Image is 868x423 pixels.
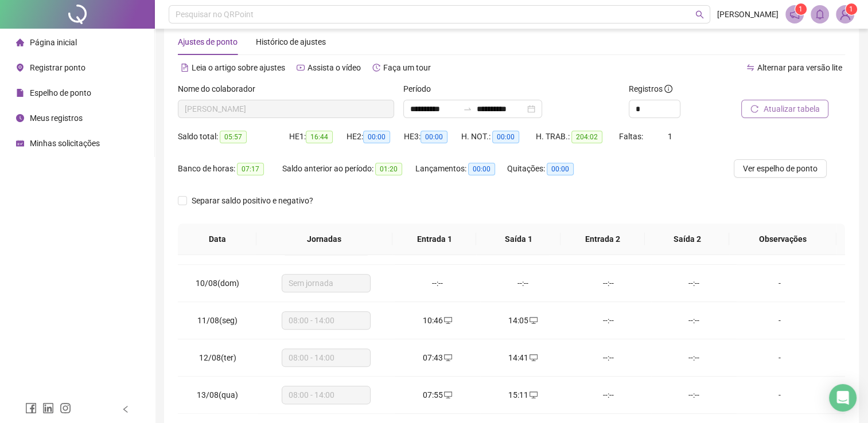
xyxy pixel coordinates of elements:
[695,10,704,19] span: search
[492,131,519,143] span: 00:00
[30,63,85,72] span: Registrar ponto
[575,351,642,364] div: --:--
[347,130,404,143] div: HE 2:
[181,64,189,72] span: file-text
[741,100,828,118] button: Atualizar tabela
[192,63,285,72] span: Leia o artigo sobre ajustes
[178,224,256,255] th: Data
[403,83,438,95] label: Período
[30,88,91,97] span: Espelho de ponto
[237,163,264,175] span: 07:17
[372,64,380,72] span: history
[178,83,263,95] label: Nome do colaborador
[185,100,387,117] span: EDUARDA SANTANA DE LIMA
[178,37,238,46] span: Ajustes de ponto
[547,163,574,175] span: 00:00
[750,105,758,113] span: reload
[463,104,472,113] span: to
[16,139,24,147] span: schedule
[220,131,247,143] span: 05:57
[795,3,807,15] sup: 1
[306,131,333,143] span: 16:44
[404,130,461,143] div: HE 3:
[660,351,727,364] div: --:--
[60,402,71,414] span: instagram
[489,277,556,289] div: --:--
[404,277,471,289] div: --:--
[660,277,727,289] div: --:--
[187,194,318,207] span: Separar saldo positivo e negativo?
[289,275,364,292] span: Sem jornada
[836,6,854,23] img: 92172
[404,351,471,364] div: 07:43
[799,5,803,13] span: 1
[746,389,813,401] div: -
[16,64,24,72] span: environment
[575,277,642,289] div: --:--
[30,113,83,123] span: Meus registros
[560,224,645,255] th: Entrada 2
[178,130,289,143] div: Saldo total:
[375,163,402,175] span: 01:20
[463,104,472,113] span: swap-right
[468,163,495,175] span: 00:00
[815,9,825,19] span: bell
[575,389,642,401] div: --:--
[528,391,538,399] span: desktop
[178,162,282,175] div: Banco de horas:
[289,386,364,404] span: 08:00 - 14:00
[743,162,818,175] span: Ver espelho de ponto
[392,224,477,255] th: Entrada 1
[789,9,800,19] span: notification
[16,89,24,97] span: file
[30,139,100,148] span: Minhas solicitações
[746,351,813,364] div: -
[30,38,77,47] span: Página inicial
[461,130,536,143] div: H. NOT.:
[415,162,507,175] div: Lançamentos:
[664,85,672,93] span: info-circle
[528,316,538,324] span: desktop
[197,390,238,399] span: 13/08(qua)
[571,131,602,143] span: 204:02
[619,132,645,141] span: Faltas:
[289,130,347,143] div: HE 1:
[536,130,619,143] div: H. TRAB.:
[629,83,672,95] span: Registros
[199,353,236,362] span: 12/08(ter)
[289,349,364,366] span: 08:00 - 14:00
[363,131,390,143] span: 00:00
[668,132,672,141] span: 1
[575,314,642,327] div: --:--
[289,312,364,329] span: 08:00 - 14:00
[383,63,431,72] span: Faça um tour
[829,384,857,412] div: Open Intercom Messenger
[746,277,813,289] div: -
[282,162,415,175] div: Saldo anterior ao período:
[443,316,452,324] span: desktop
[16,38,24,46] span: home
[489,389,556,401] div: 15:11
[443,391,452,399] span: desktop
[197,316,238,325] span: 11/08(seg)
[196,279,239,288] span: 10/08(dom)
[738,233,827,245] span: Observações
[16,114,24,122] span: clock-circle
[443,354,452,362] span: desktop
[297,64,305,72] span: youtube
[846,3,857,15] sup: Atualize o seu contato no menu Meus Dados
[256,37,326,46] span: Histórico de ajustes
[489,351,556,364] div: 14:41
[42,402,54,414] span: linkedin
[528,354,538,362] span: desktop
[507,162,590,175] div: Quitações:
[256,224,392,255] th: Jornadas
[763,103,819,115] span: Atualizar tabela
[421,131,447,143] span: 00:00
[122,405,130,413] span: left
[734,159,827,178] button: Ver espelho de ponto
[25,402,37,414] span: facebook
[729,224,836,255] th: Observações
[404,389,471,401] div: 07:55
[757,63,842,72] span: Alternar para versão lite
